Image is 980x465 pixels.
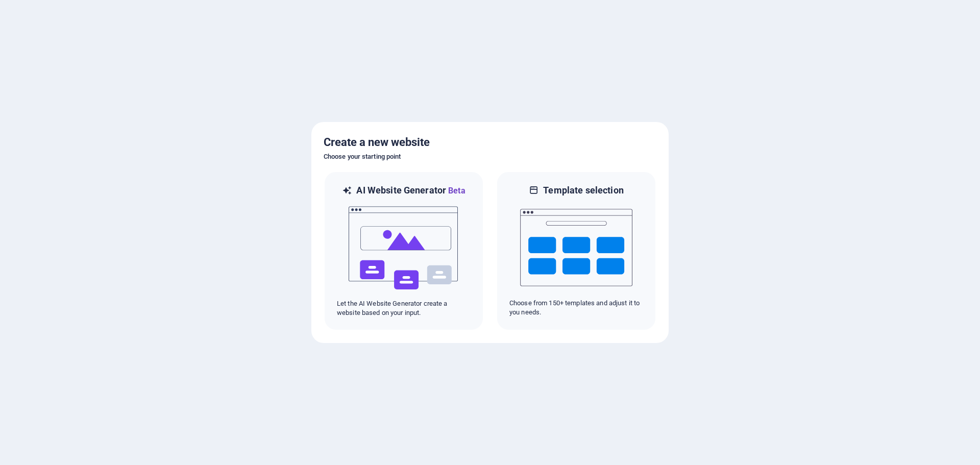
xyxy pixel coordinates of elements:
[356,184,465,197] h6: AI Website Generator
[337,299,471,317] p: Let the AI Website Generator create a website based on your input.
[496,171,656,331] div: Template selectionChoose from 150+ templates and adjust it to you needs.
[324,151,656,163] h6: Choose your starting point
[543,184,623,197] h6: Template selection
[324,134,656,151] h5: Create a new website
[348,197,460,299] img: ai
[446,186,465,195] span: Beta
[509,299,643,317] p: Choose from 150+ templates and adjust it to you needs.
[324,171,484,331] div: AI Website GeneratorBetaaiLet the AI Website Generator create a website based on your input.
